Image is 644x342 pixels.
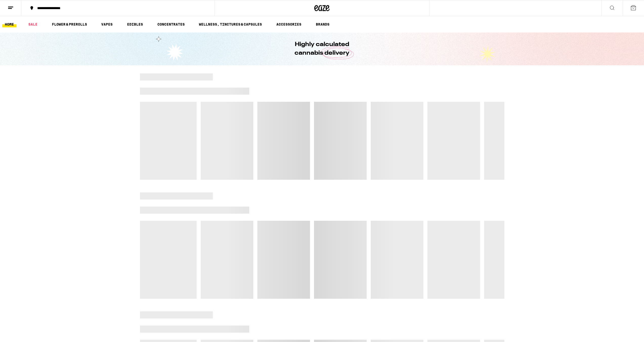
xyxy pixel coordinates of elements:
[274,21,304,27] a: ACCESSORIES
[280,40,364,57] h1: Highly calculated cannabis delivery
[155,21,187,27] a: CONCENTRATES
[99,21,115,27] a: VAPES
[26,21,40,27] a: SALE
[313,21,332,27] a: BRANDS
[2,21,16,27] a: HOME
[124,21,146,27] a: EDIBLES
[196,21,264,27] a: WELLNESS, TINCTURES & CAPSULES
[49,21,90,27] a: FLOWER & PREROLLS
